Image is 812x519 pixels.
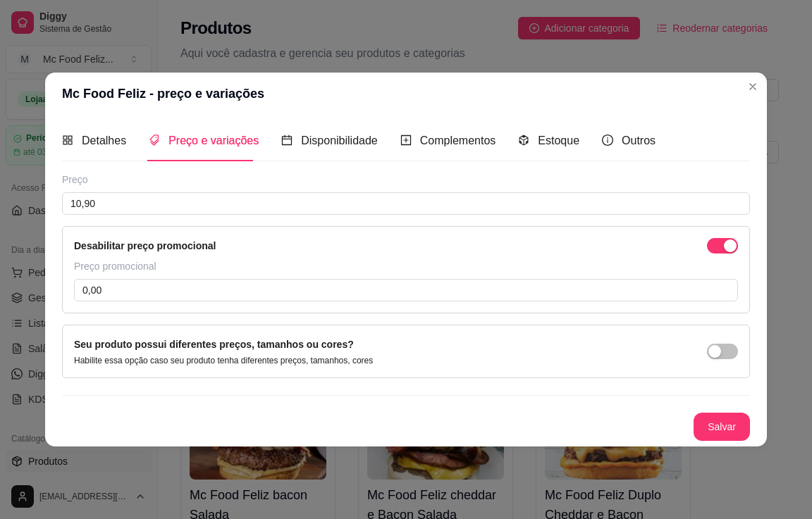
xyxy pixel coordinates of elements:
[602,135,613,146] span: info-circle
[518,135,529,146] span: code-sandbox
[420,135,496,146] span: Complementos
[168,135,259,146] span: Preço e variações
[301,135,378,146] span: Disponibilidade
[62,192,750,215] input: Ex.: R$12,99
[281,135,293,146] span: calendar
[622,135,656,146] span: Outros
[538,135,579,146] span: Estoque
[149,135,160,146] span: tags
[62,173,750,187] div: Preço
[62,135,73,146] span: appstore
[694,413,750,441] button: Salvar
[742,75,764,98] button: Close
[74,279,738,301] input: Ex.: R$12,99
[74,259,738,273] div: Preço promocional
[45,73,767,115] header: Mc Food Feliz - preço e variações
[74,339,354,350] label: Seu produto possui diferentes preços, tamanhos ou cores?
[74,355,373,366] p: Habilite essa opção caso seu produto tenha diferentes preços, tamanhos, cores
[82,135,126,146] span: Detalhes
[400,135,412,146] span: plus-square
[74,240,216,251] label: Desabilitar preço promocional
